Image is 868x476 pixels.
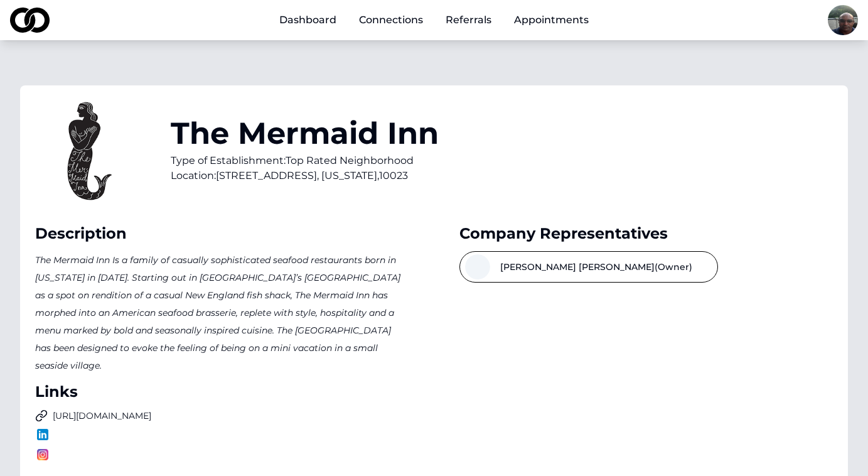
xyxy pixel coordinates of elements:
div: Company Representatives [459,224,833,244]
img: logo [35,447,50,462]
a: [URL][DOMAIN_NAME] [35,409,409,422]
button: [PERSON_NAME] [PERSON_NAME](Owner) [459,251,718,283]
div: Type of Establishment: Top Rated Neighborhood [171,153,439,168]
h1: The Mermaid Inn [171,118,439,148]
a: Referrals [436,8,501,33]
a: Dashboard [269,8,346,33]
a: Connections [349,8,433,33]
img: 2536d4df-93e4-455f-9ee8-7602d4669c22-images-images-profile_picture.png [35,100,136,201]
img: logo [35,427,50,442]
div: Description [35,224,409,244]
p: The Mermaid Inn Is a family of casually sophisticated seafood restaurants born in [US_STATE] in [... [35,251,409,374]
img: e869924f-155a-48fc-8498-a32e3ce80597-ed-profile_picture.jpg [828,5,858,35]
img: logo [10,8,50,33]
nav: Main [269,8,599,33]
div: Links [35,382,409,402]
a: Appointments [504,8,599,33]
div: Location: [STREET_ADDRESS] , [US_STATE] , 10023 [171,168,439,183]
